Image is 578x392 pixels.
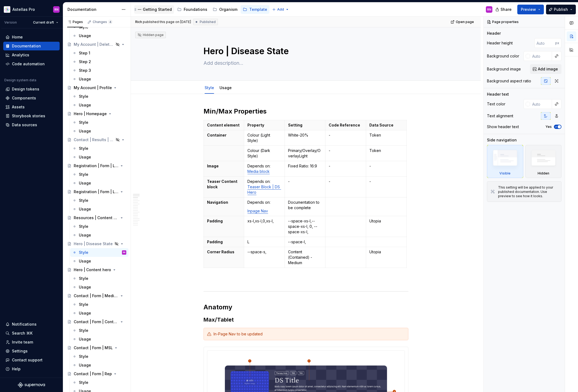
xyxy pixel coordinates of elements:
[65,239,128,248] a: Hero | Disease State
[288,249,322,265] p: Content (Contained) - Medium
[12,95,36,101] div: Components
[3,60,60,68] a: Code automation
[247,132,281,143] p: Colour (Light Style)
[79,154,91,160] div: Usage
[79,224,88,229] div: Style
[207,200,241,205] p: Navigation
[202,82,216,93] div: Style
[12,366,21,372] div: Help
[79,128,91,134] div: Usage
[3,329,60,338] button: Search ⌘K
[247,239,281,245] p: L
[3,365,60,373] button: Help
[369,163,403,169] p: -
[369,218,403,224] p: Utopia
[288,239,322,245] p: --space-l,
[70,283,128,291] a: Usage
[3,320,60,329] button: Notifications
[277,7,284,12] span: Add
[487,66,521,72] div: Background image
[487,7,491,12] div: RN
[554,7,568,12] span: Publish
[329,123,360,127] strong: Code Reference
[487,124,519,129] div: Show header text
[79,336,91,342] div: Usage
[247,123,264,127] strong: Property
[79,120,88,125] div: Style
[65,291,128,300] a: Contact | Form | Medical Information Request
[288,148,322,159] p: Primary/Overlay/OverlayLight
[70,248,128,257] a: StyleRN
[79,302,88,307] div: Style
[487,53,519,59] div: Background color
[54,7,59,12] div: RN
[288,179,322,184] p: -
[499,171,511,176] div: Visible
[74,85,112,90] div: My Account | Profile
[33,20,54,25] span: Current draft
[204,303,408,312] h2: Anatomy
[247,179,281,195] p: Depends on:
[70,257,128,265] a: Usage
[12,86,39,92] div: Design tokens
[65,370,128,378] a: Contact | Form | Rep
[70,300,128,309] a: Style
[184,7,207,12] div: Foundations
[3,121,60,129] a: Data sources
[217,82,234,93] div: Usage
[74,345,113,351] div: Contact | Form | MSL
[74,319,118,325] div: Contact | Form | Contact us
[12,7,35,12] div: Astellas Pro
[74,267,111,273] div: Hero | Content hero
[79,284,91,290] div: Usage
[247,184,281,195] a: Teaser Block | DS Hero
[74,137,114,142] div: Contact | Results | Rep
[67,7,119,12] div: Documentation
[70,75,128,83] a: Usage
[204,107,408,116] h2: Min/Max Properties
[70,335,128,344] a: Usage
[70,309,128,318] a: Usage
[521,7,536,12] span: Preview
[369,148,403,153] p: Token
[70,144,128,153] a: Style
[74,293,118,299] div: Contact | Form | Medical Information Request
[517,5,544,14] button: Preview
[288,132,322,138] p: White-20%
[1,4,62,15] button: Astellas ProRN
[70,205,128,213] a: Usage
[65,109,128,118] a: Hero | Homepage
[207,122,241,128] p: Content element
[79,94,88,99] div: Style
[65,265,128,274] a: Hero | Content hero
[3,338,60,346] a: Invite team
[241,5,269,14] a: Template
[525,145,562,178] div: Hidden
[79,310,91,316] div: Usage
[207,179,241,190] p: Teaser Content block
[134,4,269,15] div: Page tree
[207,163,241,169] p: Image
[247,249,281,255] p: --space-s,
[369,132,403,138] p: Token
[18,382,45,388] svg: Supernova Logo
[538,66,558,72] span: Add image
[247,209,268,213] a: Inpage Nav
[329,148,363,153] p: -
[134,5,174,14] a: Getting Started
[4,78,36,82] div: Design system data
[4,6,10,13] img: b2369ad3-f38c-46c1-b2a2-f2452fdbdcd2.png
[65,135,128,144] a: Contact | Results | Rep
[534,38,555,48] input: Auto
[3,33,60,41] a: Home
[79,354,88,359] div: Style
[31,19,61,26] button: Current draft
[12,52,29,58] div: Analytics
[247,200,281,205] p: Depends on:
[79,68,91,73] div: Step 3
[65,344,128,352] a: Contact | Form | MSL
[3,51,60,59] a: Analytics
[137,33,164,37] div: Hidden page
[70,361,128,370] a: Usage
